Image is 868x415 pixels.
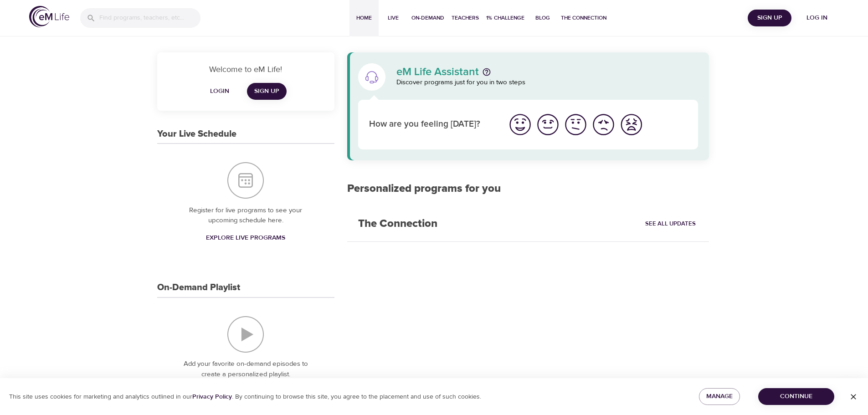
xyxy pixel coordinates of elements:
span: Home [353,13,375,23]
p: Add your favorite on-demand episodes to create a personalized playlist. [175,359,316,379]
span: The Connection [561,13,606,23]
a: Privacy Policy [192,393,232,401]
span: Explore Live Programs [206,232,285,244]
img: Your Live Schedule [227,162,264,199]
span: See All Updates [645,219,696,229]
span: Blog [532,13,554,23]
span: Live [382,13,404,23]
p: Welcome to eM Life! [168,63,324,76]
img: good [535,112,560,137]
button: I'm feeling good [534,111,562,138]
span: Sign Up [254,86,279,97]
button: Sign Up [748,10,791,26]
span: Continue [765,391,827,402]
img: eM Life Assistant [365,70,379,84]
span: Login [209,86,231,97]
button: Login [205,83,234,100]
button: I'm feeling bad [590,111,617,138]
span: On-Demand [411,13,444,23]
img: ok [563,112,588,137]
h3: Your Live Schedule [157,129,236,139]
a: See All Updates [643,217,698,231]
input: Find programs, teachers, etc... [99,8,200,28]
h2: Personalized programs for you [347,182,709,195]
span: Log in [799,12,835,24]
p: How are you feeling [DATE]? [369,118,495,131]
img: bad [591,112,616,137]
span: Teachers [452,13,479,23]
span: Manage [706,391,733,402]
p: eM Life Assistant [396,67,479,77]
img: worst [619,112,644,137]
img: On-Demand Playlist [227,316,264,353]
img: great [508,112,533,137]
button: I'm feeling great [506,111,534,138]
button: Continue [758,388,834,405]
button: I'm feeling worst [617,111,645,138]
button: Manage [699,388,740,405]
span: Sign Up [751,12,788,24]
a: Explore Live Programs [202,230,289,246]
button: I'm feeling ok [562,111,590,138]
h2: The Connection [347,206,448,241]
p: Discover programs just for you in two steps [396,77,699,88]
img: logo [29,6,69,27]
p: Register for live programs to see your upcoming schedule here. [175,205,316,226]
span: 1% Challenge [486,13,524,23]
button: Log in [795,10,839,26]
a: Sign Up [247,83,287,100]
h3: On-Demand Playlist [157,282,240,293]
